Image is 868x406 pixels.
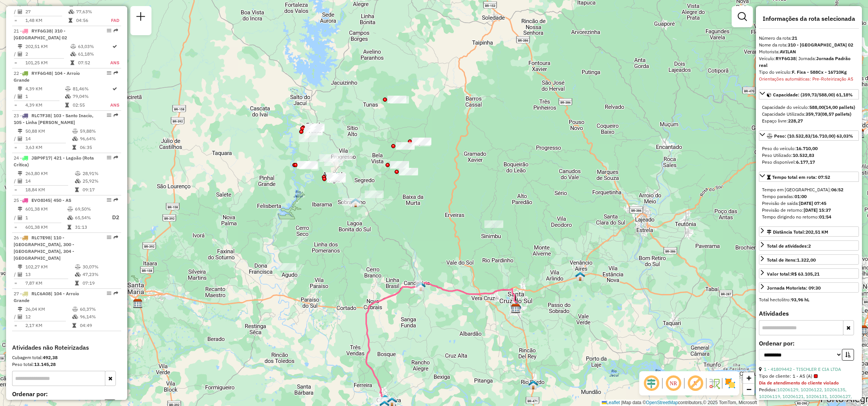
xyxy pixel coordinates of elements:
i: Total de Atividades [18,215,22,220]
span: JBP9F17 [31,155,51,161]
td: 96,64% [80,135,118,143]
div: Atividade não roteirizada - VALDIR LUIZ SCAPIN E [297,161,316,169]
a: 1 - 41809442 - TISCHLER E CIA LTDA [764,366,841,372]
strong: [DATE] 07:45 [799,200,826,206]
td: = [14,223,17,231]
div: Atividade não roteirizada - IARA THAIS SOMAVILLA [299,161,318,169]
div: Motorista: [759,48,859,55]
strong: (08,57 pallets) [820,111,851,117]
td: = [14,101,17,109]
td: 79,04% [72,93,110,100]
div: Peso Utilizado: [762,152,856,159]
td: / [14,177,17,185]
div: Atividade não roteirizada - IRIJANI BEATRIZ POTT VARGAS 61194557015 [304,128,323,135]
a: Capacidade: (359,73/588,00) 61,18% [759,89,859,99]
i: Rota otimizada [112,44,117,49]
div: Atividade não roteirizada - CANTINHO LANCHES [299,135,318,142]
td: 4,39 KM [25,85,65,93]
div: Veículo: [759,55,859,69]
img: Fluxo de ruas [708,377,720,389]
span: 24 - [14,155,94,167]
td: 59,88% [80,127,118,135]
td: 202,51 KM [25,43,70,50]
i: % de utilização da cubagem [72,315,78,319]
td: / [14,50,17,58]
i: Tempo total em rota [70,60,74,65]
a: Total de itens:1.322,00 [759,254,859,265]
div: Tempo total em rota: 07:52 [759,183,859,223]
td: 81,46% [72,85,110,93]
i: Distância Total [18,265,22,269]
i: Distância Total [18,44,22,49]
i: Tempo total em rota [69,18,72,23]
div: Atividade não roteirizada - LUIZ HILARIO GUARIEN [412,138,431,145]
span: 27 - [14,291,79,303]
span: EVO8I45 [31,197,50,203]
a: Peso: (10.532,83/16.710,00) 63,03% [759,130,859,141]
td: 04:56 [76,17,111,24]
td: 7,87 KM [25,279,75,287]
a: Nova sessão e pesquisa [133,9,148,26]
span: RYF6G38 [31,28,52,34]
div: Espaço livre: [762,118,856,124]
td: = [14,322,17,329]
div: Número da rota: [759,35,859,42]
i: % de utilização da cubagem [75,179,81,183]
td: / [14,8,17,15]
i: % de utilização do peso [75,265,81,269]
a: Valor total:R$ 63.105,21 [759,268,859,279]
span: Peso do veículo: [762,146,818,151]
a: Tempo total em rota: 07:52 [759,172,859,182]
span: | [621,400,622,405]
div: Capacidade Utilizada: [762,111,856,118]
strong: 10.532,83 [793,152,814,158]
td: / [14,271,17,278]
em: Opções [107,198,111,202]
em: Opções [107,155,111,160]
img: Venâncio Aires [575,271,585,281]
span: | 421 - Lagoão (Rota Crítica) [14,155,94,167]
strong: 06:52 [831,187,843,192]
div: Tempo paradas: [762,193,856,200]
span: 22 - [14,70,80,83]
strong: (14,00 pallets) [824,104,855,110]
td: 12 [25,313,72,321]
div: Atividade não roteirizada - MERCADO DO GRINGO [399,168,418,175]
strong: 01:00 [795,194,807,199]
td: = [14,59,17,67]
td: 30,07% [82,263,118,271]
strong: 6.177,17 [796,159,815,165]
td: 69,50% [75,205,105,213]
i: % de utilização da cubagem [65,94,71,99]
div: Capacidade: (359,73/588,00) 61,18% [759,101,859,127]
strong: 359,73 [806,111,820,117]
em: Opções [107,113,111,118]
span: 21 - [14,28,67,40]
td: = [14,186,17,194]
td: 102,27 KM [25,263,75,271]
td: 1,48 KM [25,17,68,24]
div: Atividade não roteirizada - IRMAOS KRISE LTDA - [327,175,346,183]
div: Peso total: [12,361,121,368]
a: Jornada Motorista: 09:30 [759,282,859,293]
i: Tempo total em rota [67,225,71,229]
td: 28,91% [82,170,118,177]
strong: 21 [792,35,797,41]
td: 25,92% [82,177,118,185]
h4: Atividades [759,310,859,317]
i: % de utilização do peso [72,307,78,311]
div: Atividade não roteirizada - PEITASSO COMERCIAL D [326,173,345,181]
td: = [14,279,17,287]
td: 13 [25,271,75,278]
strong: 492,38 [43,355,58,360]
em: Rota exportada [114,155,118,160]
td: 263,80 KM [25,170,75,177]
a: Distância Total:202,51 KM [759,226,859,237]
div: Atividade não roteirizada - ERICA BRANDT VOSS [319,154,338,162]
em: Opções [107,235,111,240]
em: Opções [107,28,111,33]
i: % de utilização da cubagem [67,215,73,220]
td: 18,84 KM [25,186,75,194]
td: 04:49 [80,322,118,329]
h4: Informações da rota selecionada [759,15,859,22]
